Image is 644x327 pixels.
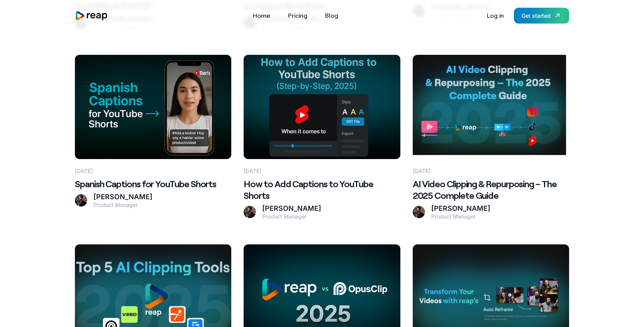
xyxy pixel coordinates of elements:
[522,12,551,20] div: Get started
[514,8,569,24] a: Get started
[244,159,261,175] div: [DATE]
[93,202,153,208] div: Product Manager
[75,178,231,190] h2: Spanish Captions for YouTube Shorts
[321,9,342,22] a: Blog
[413,55,569,220] a: [DATE]AI Video Clipping & Repurposing – The 2025 Complete Guide[PERSON_NAME]Product Manager
[431,213,490,220] div: Product Manager
[483,9,508,22] a: Log in
[262,204,321,213] div: [PERSON_NAME]
[75,10,108,21] img: reap logo
[413,178,569,201] h2: AI Video Clipping & Repurposing – The 2025 Complete Guide
[262,213,321,220] div: Product Manager
[75,159,93,175] div: [DATE]
[93,193,153,202] div: [PERSON_NAME]
[249,9,274,22] a: Home
[431,204,490,213] div: [PERSON_NAME]
[75,55,231,208] a: [DATE]Spanish Captions for YouTube Shorts[PERSON_NAME]Product Manager
[284,9,311,22] a: Pricing
[244,178,400,201] h2: How to Add Captions to YouTube Shorts
[413,159,430,175] div: [DATE]
[75,10,108,21] a: home
[244,55,400,220] a: [DATE]How to Add Captions to YouTube Shorts[PERSON_NAME]Product Manager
